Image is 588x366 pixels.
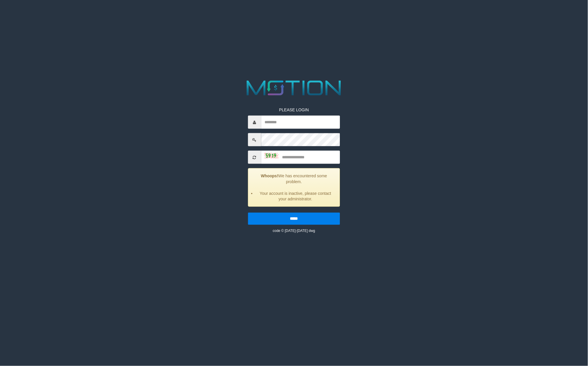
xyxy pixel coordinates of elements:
[243,78,345,98] img: MOTION_logo.png
[264,152,279,158] img: captcha
[248,107,340,113] p: PLEASE LOGIN
[273,229,315,233] small: code © [DATE]-[DATE] dwg
[248,168,340,207] div: We has encountered some problem.
[255,190,335,202] li: Your account is inactive, please contact your administrator.
[261,174,279,178] strong: Whoops!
